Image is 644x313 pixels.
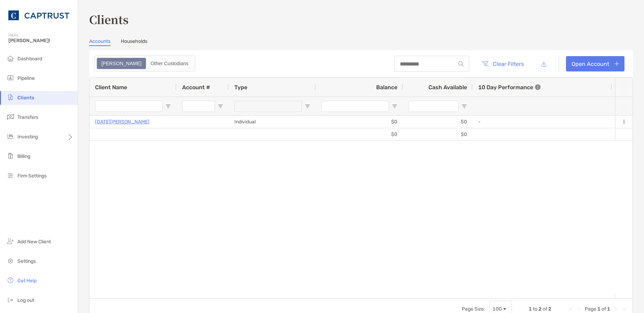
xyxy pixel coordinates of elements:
img: add_new_client icon [6,237,15,245]
span: 2 [538,306,542,312]
input: Cash Available Filter Input [409,101,459,112]
span: Cash Available [428,84,467,91]
h3: Clients [89,11,633,27]
div: Page Size: [462,306,485,312]
img: CAPTRUST Logo [8,3,69,28]
img: get-help icon [6,276,15,284]
span: Client Name [95,84,127,91]
input: Client Name Filter Input [95,101,163,112]
img: logout icon [6,296,15,304]
img: billing icon [6,152,15,160]
div: segmented control [94,55,195,71]
div: Other Custodians [147,59,192,68]
img: dashboard icon [6,54,15,62]
span: Type [234,84,247,91]
span: Balance [376,84,397,91]
div: $0 [403,116,473,128]
span: Billing [17,153,30,159]
span: Pipeline [17,75,35,81]
span: 1 [597,306,600,312]
span: 1 [607,306,610,312]
button: Open Filter Menu [461,104,467,109]
img: firm-settings icon [6,171,15,180]
div: $0 [316,128,403,140]
span: Settings [17,258,36,264]
img: clients icon [6,93,15,101]
a: Open Account [566,56,624,71]
span: 1 [529,306,532,312]
span: Log out [17,297,34,303]
div: 100 [492,306,502,312]
a: [DATE][PERSON_NAME] [95,117,149,126]
div: Zoe [98,59,145,68]
span: Page [585,306,596,312]
img: investing icon [6,132,15,140]
span: Transfers [17,114,38,120]
span: Clients [17,95,34,101]
span: Firm Settings [17,173,47,179]
img: settings icon [6,257,15,265]
div: 10 Day Performance [478,78,541,97]
div: First Page [568,306,574,312]
span: of [543,306,547,312]
div: - [478,116,606,128]
div: Next Page [613,306,619,312]
button: Open Filter Menu [305,104,310,109]
span: of [602,306,606,312]
span: Account # [182,84,210,91]
span: to [533,306,537,312]
span: 2 [548,306,551,312]
div: Previous Page [576,306,582,312]
span: Add New Client [17,239,51,245]
span: Dashboard [17,56,42,62]
img: transfers icon [6,113,15,121]
img: pipeline icon [6,74,15,82]
div: Individual [229,116,316,128]
span: [PERSON_NAME]! [8,38,73,44]
a: Households [121,38,147,46]
div: $0 [316,116,403,128]
div: $0 [403,128,473,140]
input: Account # Filter Input [182,101,215,112]
button: Open Filter Menu [218,104,223,109]
img: input icon [458,61,464,67]
button: Open Filter Menu [165,104,171,109]
span: Get Help [17,278,37,284]
button: Open Filter Menu [392,104,397,109]
a: Accounts [89,38,110,46]
div: Last Page [621,306,627,312]
input: Balance Filter Input [321,101,389,112]
span: Investing [17,134,38,140]
button: Clear Filters [476,56,529,71]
